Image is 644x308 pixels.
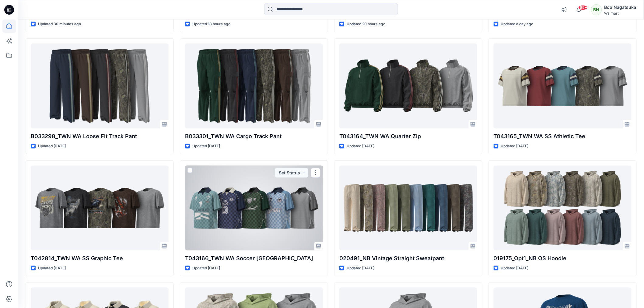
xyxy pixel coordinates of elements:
[185,132,323,141] p: B033301_TWN WA Cargo Track Pant
[192,21,230,27] p: Updated 18 hours ago
[591,4,602,15] div: BN
[185,254,323,263] p: T043166_TWN WA Soccer [GEOGRAPHIC_DATA]
[494,166,632,250] a: 019175_Opt1_NB OS Hoodie
[339,44,477,128] a: T043164_TWN WA Quarter Zip
[501,21,534,27] p: Updated a day ago
[579,5,588,10] span: 99+
[31,44,169,128] a: B033298_TWN WA Loose Fit Track Pant
[339,254,477,263] p: 020491_NB Vintage Straight Sweatpant
[339,166,477,250] a: 020491_NB Vintage Straight Sweatpant
[501,265,529,271] p: Updated [DATE]
[192,143,220,149] p: Updated [DATE]
[185,44,323,128] a: B033301_TWN WA Cargo Track Pant
[494,132,632,141] p: T043165_TWN WA SS Athletic Tee
[347,265,374,271] p: Updated [DATE]
[347,21,385,27] p: Updated 20 hours ago
[604,4,636,11] div: Boo Nagatsuka
[185,166,323,250] a: T043166_TWN WA Soccer Jersey
[494,254,632,263] p: 019175_Opt1_NB OS Hoodie
[38,143,66,149] p: Updated [DATE]
[38,265,66,271] p: Updated [DATE]
[192,265,220,271] p: Updated [DATE]
[501,143,529,149] p: Updated [DATE]
[31,166,169,250] a: T042814_TWN WA SS Graphic Tee
[604,11,636,16] div: Walmart
[31,254,169,263] p: T042814_TWN WA SS Graphic Tee
[31,132,169,141] p: B033298_TWN WA Loose Fit Track Pant
[347,143,374,149] p: Updated [DATE]
[494,44,632,128] a: T043165_TWN WA SS Athletic Tee
[339,132,477,141] p: T043164_TWN WA Quarter Zip
[38,21,81,27] p: Updated 30 minutes ago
